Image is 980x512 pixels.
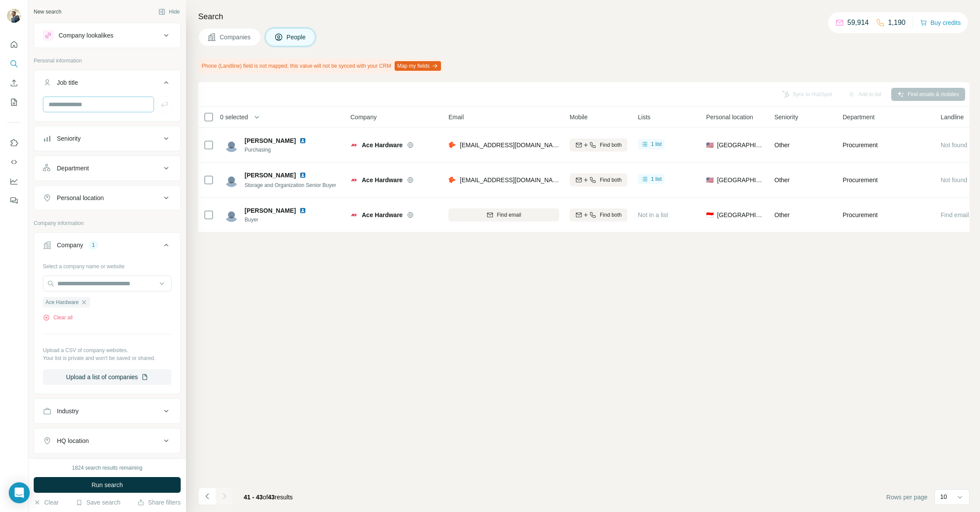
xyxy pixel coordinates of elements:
[220,33,252,42] span: Companies
[7,75,21,91] button: Enrich CSV
[224,208,238,222] img: Avatar
[57,241,83,249] div: Company
[651,140,662,148] span: 1 list
[350,113,377,121] span: Company
[57,164,89,173] div: Department
[774,176,790,183] span: Other
[88,241,98,249] div: 1
[706,141,714,149] span: 🇺🇸
[43,354,171,362] p: Your list is private and won't be saved or shared.
[362,211,402,219] span: Ace Hardware
[847,17,869,28] p: 59,914
[34,158,180,179] button: Department
[7,154,21,170] button: Use Surfe API
[34,72,180,97] button: Job title
[57,134,80,143] div: Seniority
[350,211,357,218] img: Logo of Ace Hardware
[460,176,563,183] span: [EMAIL_ADDRESS][DOMAIN_NAME]
[299,207,306,214] img: LinkedIn logo
[43,346,171,354] p: Upload a CSV of company websites.
[34,430,180,451] button: HQ location
[45,298,79,306] span: Ace Hardware
[638,113,651,121] span: Lists
[7,56,21,72] button: Search
[448,141,455,149] img: provider hunter logo
[7,94,21,110] button: My lists
[245,206,296,215] span: [PERSON_NAME]
[774,142,790,149] span: Other
[287,33,307,42] span: People
[224,173,238,187] img: Avatar
[43,314,73,322] button: Clear all
[57,436,89,445] div: HQ location
[299,172,306,179] img: LinkedIn logo
[717,211,764,219] span: [GEOGRAPHIC_DATA]
[34,401,180,422] button: Industry
[7,193,21,208] button: Feedback
[34,498,59,507] button: Clear
[600,141,622,149] span: Find both
[570,113,588,121] span: Mobile
[774,211,790,218] span: Other
[34,25,180,46] button: Company lookalikes
[843,176,878,184] span: Procurement
[34,477,181,493] button: Run search
[941,176,967,183] span: Not found
[7,135,21,151] button: Use Surfe on LinkedIn
[43,369,171,385] button: Upload a list of companies
[706,113,753,121] span: Personal location
[7,9,21,23] img: Avatar
[34,235,180,259] button: Company1
[774,113,798,121] span: Seniority
[34,219,181,227] p: Company information
[244,494,293,501] span: results
[198,59,443,73] div: Phone (Landline) field is not mapped, this value will not be synced with your CRM
[224,138,238,152] img: Avatar
[362,176,402,184] span: Ace Hardware
[7,37,21,52] button: Quick start
[843,113,875,121] span: Department
[600,211,622,219] span: Find both
[91,481,123,489] span: Run search
[717,141,764,149] span: [GEOGRAPHIC_DATA]
[34,128,180,149] button: Seniority
[717,176,764,184] span: [GEOGRAPHIC_DATA]
[245,146,317,154] span: Purchasing
[888,17,906,28] p: 1,190
[448,208,559,221] button: Find email
[460,142,563,149] span: [EMAIL_ADDRESS][DOMAIN_NAME]
[198,10,969,23] h4: Search
[220,113,248,121] span: 0 selected
[362,141,402,149] span: Ace Hardware
[9,482,30,503] div: Open Intercom Messenger
[395,61,441,71] button: Map my fields
[920,17,961,29] button: Buy credits
[152,5,186,18] button: Hide
[570,138,627,152] button: Find both
[941,113,964,121] span: Landline
[448,176,455,184] img: provider hunter logo
[843,211,878,219] span: Procurement
[706,211,714,219] span: 🇮🇩
[245,182,336,188] span: Storage and Organization Senior Buyer
[34,187,180,208] button: Personal location
[59,31,113,40] div: Company lookalikes
[76,498,120,507] button: Save search
[638,211,668,218] span: Not in a list
[886,493,927,502] span: Rows per page
[7,173,21,189] button: Dashboard
[299,137,306,144] img: LinkedIn logo
[198,488,216,505] button: Navigate to previous page
[137,498,181,507] button: Share filters
[72,464,143,472] div: 1824 search results remaining
[570,208,627,221] button: Find both
[570,173,627,187] button: Find both
[34,57,181,65] p: Personal information
[245,136,296,145] span: [PERSON_NAME]
[244,494,263,501] span: 41 - 43
[43,259,171,270] div: Select a company name or website
[57,78,78,87] div: Job title
[245,171,296,180] span: [PERSON_NAME]
[263,494,268,501] span: of
[350,176,357,183] img: Logo of Ace Hardware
